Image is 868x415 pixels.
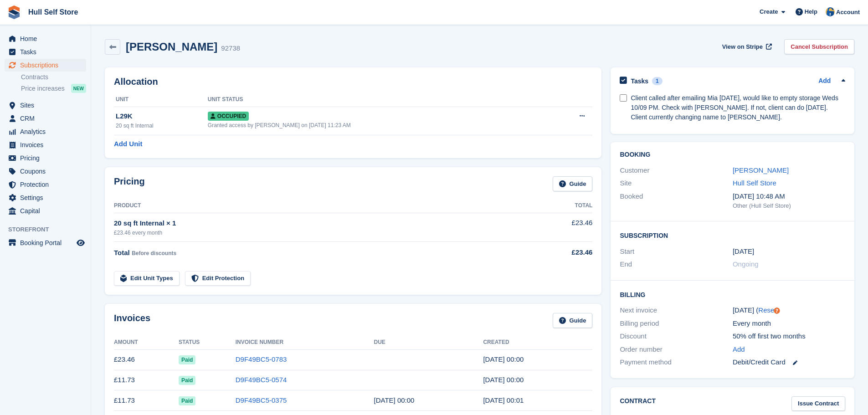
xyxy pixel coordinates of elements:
a: Reset [758,306,776,314]
a: Issue Contract [791,396,845,411]
div: End [620,259,732,270]
img: Hull Self Store [826,7,835,16]
h2: Allocation [114,77,592,87]
span: Create [760,7,778,16]
a: Guide [553,313,593,328]
a: View on Stripe [719,39,774,54]
span: View on Stripe [722,42,763,51]
th: Amount [114,335,179,350]
td: £11.73 [114,390,179,411]
div: Discount [620,331,732,342]
h2: Invoices [114,313,150,328]
a: menu [5,178,86,191]
h2: Tasks [631,77,648,85]
div: £23.46 [529,247,592,258]
span: CRM [20,112,75,125]
a: menu [5,191,86,204]
a: Hull Self Store [733,179,776,187]
a: menu [5,112,86,125]
div: Next invoice [620,305,732,316]
td: £23.46 [529,213,592,241]
span: Price increases [21,84,65,93]
span: Account [836,8,860,17]
span: Ongoing [733,260,759,268]
a: Guide [553,176,593,191]
span: Sites [20,99,75,112]
span: Occupied [208,112,249,121]
a: menu [5,205,86,217]
a: D9F49BC5-0783 [236,355,287,363]
time: 2025-07-03 23:00:00 UTC [733,246,754,257]
div: 50% off first two months [733,331,845,342]
span: Coupons [20,165,75,178]
td: £23.46 [114,349,179,370]
span: Before discounts [132,250,176,256]
a: Contracts [21,73,86,82]
a: Add Unit [114,139,142,149]
th: Due [374,335,483,350]
div: Client called after emailing Mia [DATE], would like to empty storage Weds 10/09 PM. Check with [P... [631,93,845,122]
a: Price increases NEW [21,83,86,93]
a: Preview store [75,237,86,248]
a: menu [5,165,86,178]
th: Product [114,199,529,213]
h2: Pricing [114,176,145,191]
div: Order number [620,344,732,355]
a: D9F49BC5-0574 [236,376,287,384]
span: Analytics [20,125,75,138]
th: Status [179,335,236,350]
span: Paid [179,376,195,385]
th: Created [483,335,592,350]
a: menu [5,59,86,72]
span: Pricing [20,152,75,164]
td: £11.73 [114,370,179,390]
div: Tooltip anchor [773,307,781,315]
a: [PERSON_NAME] [733,166,789,174]
div: Granted access by [PERSON_NAME] on [DATE] 11:23 AM [208,121,547,129]
span: Invoices [20,138,75,151]
time: 2025-07-03 23:01:00 UTC [483,396,524,404]
a: menu [5,138,86,151]
span: Paid [179,355,195,364]
span: Tasks [20,46,75,58]
a: menu [5,236,86,249]
h2: Contract [620,396,656,411]
span: Subscriptions [20,59,75,72]
div: Start [620,246,732,257]
span: Home [20,32,75,45]
div: [DATE] 10:48 AM [733,191,845,202]
div: Every month [733,318,845,329]
div: £23.46 every month [114,229,529,237]
div: Customer [620,165,732,176]
a: Add [818,76,831,87]
time: 2025-07-04 23:00:00 UTC [374,396,415,404]
span: Booking Portal [20,236,75,249]
a: Edit Protection [185,271,251,286]
span: Settings [20,191,75,204]
span: Total [114,249,130,256]
a: Add [733,344,745,355]
div: Debit/Credit Card [733,357,845,368]
time: 2025-09-03 23:00:10 UTC [483,355,524,363]
time: 2025-08-03 23:00:29 UTC [483,376,524,384]
div: L29K [116,111,208,122]
a: Hull Self Store [25,5,82,20]
span: Help [805,7,817,16]
h2: [PERSON_NAME] [126,41,217,53]
h2: Booking [620,151,845,159]
h2: Billing [620,290,845,299]
div: NEW [71,84,86,93]
div: Other (Hull Self Store) [733,201,845,210]
a: menu [5,152,86,164]
span: Storefront [8,225,91,234]
a: menu [5,32,86,45]
div: [DATE] ( ) [733,305,845,316]
div: Billing period [620,318,732,329]
span: Paid [179,396,195,405]
a: Edit Unit Types [114,271,180,286]
div: 1 [652,77,663,85]
th: Total [529,199,592,213]
th: Unit [114,92,208,107]
div: Booked [620,191,732,210]
a: menu [5,99,86,112]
